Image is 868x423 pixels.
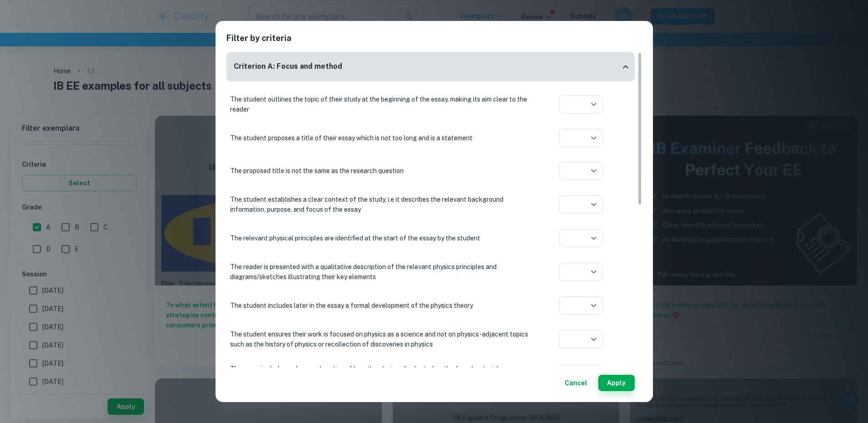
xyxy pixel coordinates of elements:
[230,194,531,214] p: The student establishes a clear context of the study, i.e it describes the relevant background in...
[230,301,531,311] p: The student includes later in the essay a formal development of the physics theory
[230,329,531,349] p: The student ensures their work is focused on physics as a science and not on physics-adjacent top...
[234,61,342,72] h6: Criterion A: Focus and method
[226,32,642,52] h2: Filter by criteria
[230,133,531,143] p: The student proposes a title of their essay which is not too long and is a statement
[230,94,531,114] p: The student outlines the topic of their study at the beginning of the essay, making its aim clear...
[598,375,635,391] button: Apply
[230,364,531,384] p: The essay includes a clear explanation of how the choice of selected methods and materials addres...
[226,52,635,82] div: Criterion A: Focus and method
[230,262,531,282] p: The reader is presented with a qualitative description of the relevant physics principles and dia...
[230,233,531,243] p: The relevant physical principles are identified at the start of the essay by the student
[230,166,531,176] p: The proposed title is not the same as the research question
[561,375,591,391] button: Cancel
